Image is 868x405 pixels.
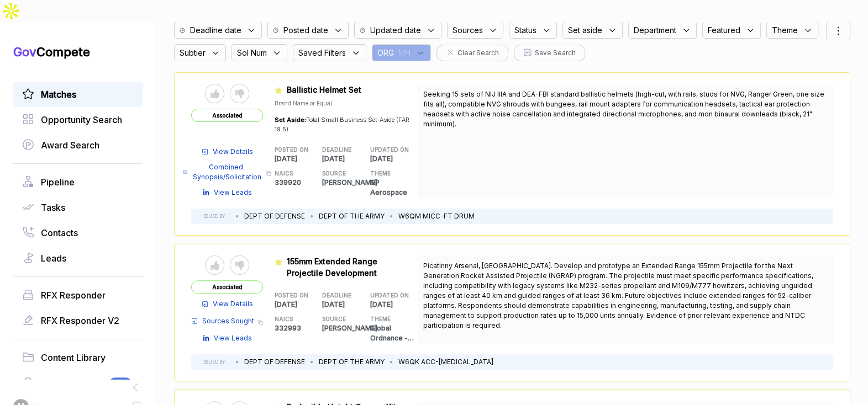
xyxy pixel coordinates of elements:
a: RFX Responder [22,289,134,302]
span: Contacts [41,226,78,239]
span: Associated [191,109,263,122]
li: DEPT OF DEFENSE [244,211,305,221]
h5: ISSUED BY [202,359,225,365]
span: Sources Sought [202,316,254,326]
li: DEPT OF THE ARMY [319,211,385,221]
span: Deadline date [190,24,241,36]
span: Status [514,24,536,36]
li: DEPT OF THE ARMY [319,357,385,367]
span: Tasks [41,201,65,214]
p: [DATE] [370,300,418,310]
span: ORG [377,47,394,58]
span: Idea Generator [41,376,104,390]
span: Featured [708,24,740,36]
p: NP Aerospace [370,178,418,198]
span: Combined Synopsis/Solicitation [192,162,262,182]
span: 155mm Extended Range Projectile Development [287,257,377,278]
span: Content Library [41,351,106,364]
span: Picatinny Arsenal, [GEOGRAPHIC_DATA]. Develop and prototype an Extended Range 155mm Projectile fo... [423,262,813,329]
p: [DATE] [370,154,418,164]
span: Sol Num [237,47,267,58]
p: 332993 [275,323,323,333]
h5: ISSUED BY [202,213,225,220]
h5: NAICS [275,315,305,323]
h5: POSTED ON [275,146,305,154]
li: W6QK ACC-[MEDICAL_DATA] [398,357,493,367]
h5: SOURCE [322,169,353,178]
a: Leads [22,252,134,265]
span: Total Small Business Set-Aside (FAR 19.5) [275,116,409,133]
a: Tasks [22,201,134,214]
p: 339920 [275,178,323,188]
h5: THEME [370,315,401,323]
button: Clear Search [436,45,508,61]
p: [DATE] [322,154,370,164]
li: DEPT OF DEFENSE [244,357,305,367]
span: Award Search [41,138,99,152]
span: View Details [213,299,253,309]
a: RFX Responder V2 [22,314,134,327]
h5: THEME [370,169,401,178]
a: Award Search [22,138,134,152]
button: Save Search [514,45,585,61]
h5: DEADLINE [322,291,353,300]
a: Content Library [22,351,134,364]
span: Subtier [180,47,206,58]
span: Ballistic Helmet Set [287,85,361,94]
a: Combined Synopsis/Solicitation [183,162,262,182]
span: Opportunity Search [41,113,122,126]
span: RFX Responder V2 [41,314,119,327]
span: Leads [41,252,66,265]
span: View Leads [214,188,252,198]
p: [PERSON_NAME] [322,323,370,333]
span: Posted date [283,24,328,36]
p: Global Ordnance - Large Caliber [370,323,418,343]
h5: SOURCE [322,315,353,323]
span: Clear Search [457,48,499,58]
a: Pipeline [22,175,134,189]
span: Department [634,24,676,36]
a: Idea GeneratorBeta [22,376,134,390]
span: Associated [191,280,263,294]
span: Set Aside: [275,116,306,124]
span: Save Search [535,48,576,58]
a: Opportunity Search [22,113,134,126]
span: Pipeline [41,175,75,189]
span: Theme [772,24,798,36]
p: [DATE] [275,300,323,310]
span: Saved Filters [298,47,346,58]
span: Matches [41,88,76,101]
li: W6QM MICC-FT DRUM [398,211,475,221]
h5: DEADLINE [322,146,353,154]
span: View Leads [214,333,252,343]
a: Matches [22,88,134,101]
h5: POSTED ON [275,291,305,300]
p: [DATE] [322,300,370,310]
h5: UPDATED ON [370,291,401,300]
span: Seeking 15 sets of NIJ IIIA and DEA-FBI standard ballistic helmets (high-cut, with rails, studs f... [423,90,824,128]
span: : MH [394,47,411,58]
span: View Details [213,147,253,157]
span: Updated date [370,24,421,36]
h1: Compete [13,44,143,60]
h5: NAICS [275,169,305,178]
span: RFX Responder [41,289,106,302]
span: Set aside [568,24,602,36]
p: [PERSON_NAME] [322,178,370,188]
a: Sources Sought [191,316,254,326]
span: Beta [109,377,131,388]
span: Brand Name or Equal [275,100,332,106]
span: Gov [13,45,36,59]
a: Contacts [22,226,134,239]
h5: UPDATED ON [370,146,401,154]
p: [DATE] [275,154,323,164]
span: Sources [453,24,483,36]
